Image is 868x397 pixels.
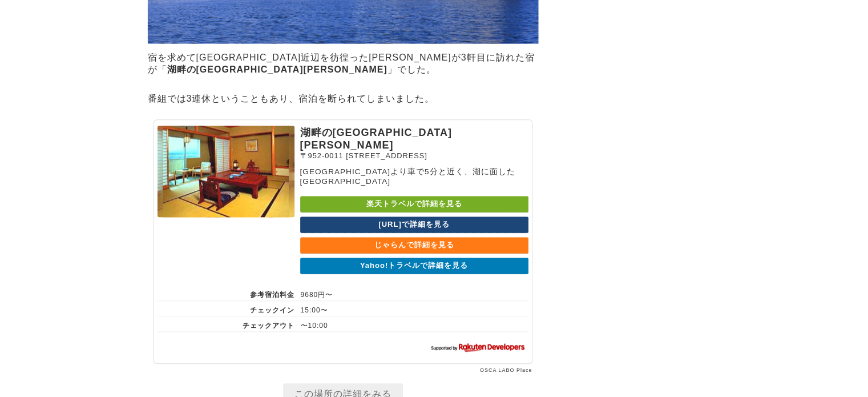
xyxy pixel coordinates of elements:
p: [GEOGRAPHIC_DATA]より車で5分と近く、湖に面した[GEOGRAPHIC_DATA] [300,167,528,186]
img: 楽天ウェブサービスセンター [429,340,528,352]
td: 9680円〜 [295,286,528,301]
a: 楽天トラベルで詳細を見る [300,196,528,212]
a: じゃらんで詳細を見る [300,237,528,254]
td: 15:00〜 [295,300,528,316]
td: 〜10:00 [295,316,528,331]
a: Yahoo!トラベルで詳細を見る [300,258,528,274]
th: 参考宿泊料金 [158,286,295,301]
p: 湖畔の[GEOGRAPHIC_DATA][PERSON_NAME] [300,126,528,151]
a: [URL]で詳細を見る [300,216,528,233]
p: 番組では3連休ということもあり、宿泊を断られてしまいました。 [148,90,538,108]
span: 〒952-0011 [300,151,344,160]
span: [STREET_ADDRESS] [346,151,427,160]
th: チェックアウト [158,316,295,331]
p: 宿を求めて[GEOGRAPHIC_DATA]近辺を彷徨った[PERSON_NAME]が3軒目に訪れた宿が「 」でした。 [148,49,538,79]
strong: 湖畔の[GEOGRAPHIC_DATA][PERSON_NAME] [167,65,387,74]
img: 湖畔の宿 吉田家 [158,126,294,217]
a: OSCA LABO Place [480,367,532,373]
th: チェックイン [158,300,295,316]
